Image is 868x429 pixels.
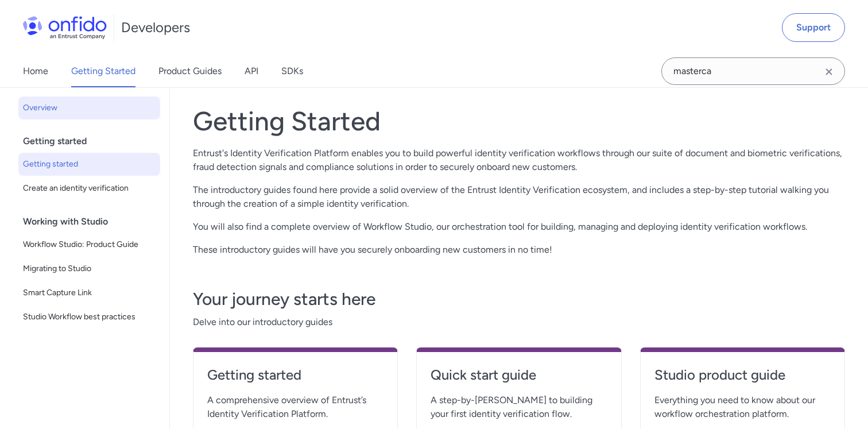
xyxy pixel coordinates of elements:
[245,55,258,87] a: API
[654,393,831,421] span: Everything you need to know about our workflow orchestration platform.
[23,130,165,153] div: Getting started
[207,393,383,421] span: A comprehensive overview of Entrust’s Identity Verification Platform.
[193,288,845,311] h3: Your journey starts here
[193,243,845,257] p: These introductory guides will have you securely onboarding new customers in no time!
[23,55,48,87] a: Home
[121,18,190,37] h1: Developers
[193,220,845,234] p: You will also find a complete overview of Workflow Studio, our orchestration tool for building, m...
[822,65,836,79] svg: Clear search field button
[18,257,160,280] a: Migrating to Studio
[207,366,383,384] h4: Getting started
[23,157,156,171] span: Getting started
[18,281,160,304] a: Smart Capture Link
[23,262,156,276] span: Migrating to Studio
[281,55,303,87] a: SDKs
[207,366,383,393] a: Getting started
[23,286,156,300] span: Smart Capture Link
[18,177,160,200] a: Create an identity verification
[158,55,222,87] a: Product Guides
[431,366,607,384] h4: Quick start guide
[654,366,831,384] h4: Studio product guide
[18,306,160,328] a: Studio Workflow best practices
[71,55,135,87] a: Getting Started
[193,146,845,174] p: Entrust's Identity Verification Platform enables you to build powerful identity verification work...
[193,183,845,211] p: The introductory guides found here provide a solid overview of the Entrust Identity Verification ...
[18,96,160,119] a: Overview
[23,101,156,115] span: Overview
[193,105,845,137] h1: Getting Started
[23,16,107,39] img: Onfido Logo
[193,315,845,329] span: Delve into our introductory guides
[431,366,607,393] a: Quick start guide
[23,238,156,252] span: Workflow Studio: Product Guide
[23,210,165,233] div: Working with Studio
[782,13,845,42] a: Support
[18,153,160,176] a: Getting started
[23,181,156,195] span: Create an identity verification
[654,366,831,393] a: Studio product guide
[18,233,160,256] a: Workflow Studio: Product Guide
[431,393,607,421] span: A step-by-[PERSON_NAME] to building your first identity verification flow.
[23,310,156,324] span: Studio Workflow best practices
[661,57,845,85] input: Onfido search input field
